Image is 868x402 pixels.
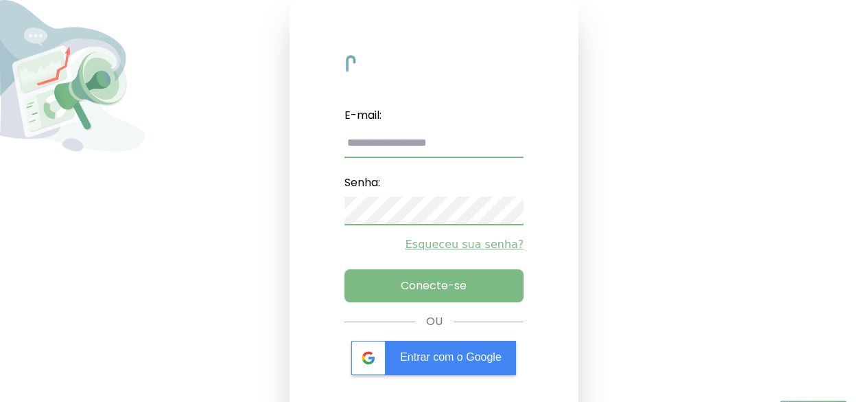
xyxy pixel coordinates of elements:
[406,238,524,251] font: Esqueceu sua senha?
[351,341,516,375] div: Entrar com o Google
[344,107,382,123] font: E-mail:
[344,269,524,302] button: Conecte-se
[344,236,524,253] a: Esqueceu sua senha?
[401,278,467,293] font: Conecte-se
[344,175,380,190] font: Senha:
[426,313,443,329] font: OU
[346,55,521,80] img: Minha Influência
[400,351,502,363] font: Entrar com o Google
